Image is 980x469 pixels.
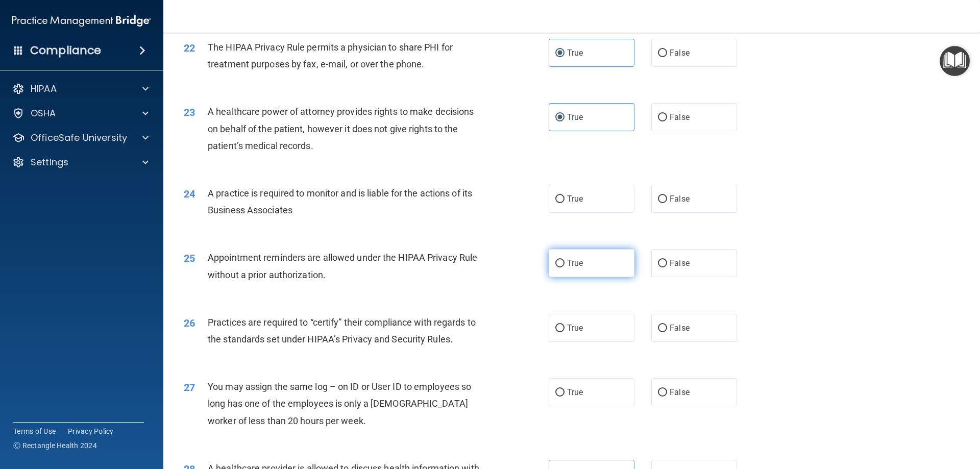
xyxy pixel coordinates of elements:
[658,389,667,397] input: False
[12,11,151,31] img: PMB logo
[31,83,57,95] p: HIPAA
[567,48,583,58] span: True
[184,42,195,54] span: 22
[567,323,583,333] span: True
[567,194,583,204] span: True
[670,194,690,204] span: False
[12,107,149,119] a: OSHA
[658,325,667,332] input: False
[68,426,114,436] a: Privacy Policy
[670,387,690,397] span: False
[30,43,101,58] h4: Compliance
[670,48,690,58] span: False
[555,50,565,57] input: True
[184,188,195,200] span: 24
[658,260,667,267] input: False
[658,50,667,57] input: False
[670,323,690,333] span: False
[13,440,97,451] span: Ⓒ Rectangle Health 2024
[12,83,149,95] a: HIPAA
[184,252,195,264] span: 25
[208,252,477,280] span: Appointment reminders are allowed under the HIPAA Privacy Rule without a prior authorization.
[12,156,149,168] a: Settings
[208,381,471,426] span: You may assign the same log – on ID or User ID to employees so long has one of the employees is o...
[555,114,565,121] input: True
[31,107,56,119] p: OSHA
[31,132,127,144] p: OfficeSafe University
[184,381,195,393] span: 27
[208,188,472,215] span: A practice is required to monitor and is liable for the actions of its Business Associates
[555,389,565,397] input: True
[31,156,68,168] p: Settings
[567,258,583,268] span: True
[658,114,667,121] input: False
[184,317,195,329] span: 26
[208,106,474,151] span: A healthcare power of attorney provides rights to make decisions on behalf of the patient, howeve...
[13,426,56,436] a: Terms of Use
[555,195,565,203] input: True
[940,46,970,76] button: Open Resource Center
[670,258,690,268] span: False
[555,260,565,267] input: True
[567,387,583,397] span: True
[555,325,565,332] input: True
[670,112,690,122] span: False
[658,195,667,203] input: False
[208,42,453,69] span: The HIPAA Privacy Rule permits a physician to share PHI for treatment purposes by fax, e-mail, or...
[12,132,149,144] a: OfficeSafe University
[567,112,583,122] span: True
[208,317,476,344] span: Practices are required to “certify” their compliance with regards to the standards set under HIPA...
[184,106,195,118] span: 23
